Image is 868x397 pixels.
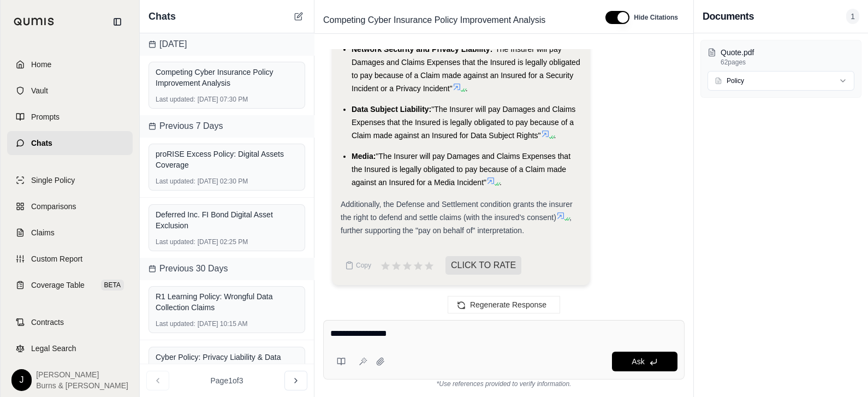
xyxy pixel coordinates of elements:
[156,319,195,328] span: Last updated:
[319,11,550,29] span: Competing Cyber Insurance Policy Improvement Analysis
[211,375,243,386] span: Page 1 of 3
[7,310,133,334] a: Contracts
[31,227,55,238] span: Claims
[156,238,195,246] span: Last updated:
[156,95,298,104] div: [DATE] 07:30 PM
[156,67,298,88] div: Competing Cyber Insurance Policy Improvement Analysis
[352,45,580,93] span: "The Insurer will pay Damages and Claims Expenses that the Insured is legally obligated to pay be...
[708,47,854,67] button: Quote.pdf62pages
[7,221,133,245] a: Claims
[352,105,575,140] span: "The Insurer will pay Damages and Claims Expenses that the Insured is legally obligated to pay be...
[156,238,298,246] div: [DATE] 02:25 PM
[31,175,75,186] span: Single Policy
[634,13,678,22] span: Hide Citations
[31,59,51,70] span: Home
[140,115,314,137] div: Previous 7 Days
[7,194,133,218] a: Comparisons
[341,213,572,235] span: , further supporting the "pay on behalf of" interpretation.
[156,319,298,328] div: [DATE] 10:15 AM
[36,369,128,380] span: [PERSON_NAME]
[356,261,371,270] span: Copy
[31,317,64,328] span: Contracts
[632,357,644,366] span: Ask
[341,254,376,276] button: Copy
[156,177,195,186] span: Last updated:
[703,9,754,24] h3: Documents
[156,209,298,231] div: Deferred Inc. FI Bond Digital Asset Exclusion
[7,105,133,129] a: Prompts
[140,33,314,55] div: [DATE]
[846,9,859,24] span: 1
[292,10,305,23] button: New Chat
[448,296,560,313] button: Regenerate Response
[7,52,133,76] a: Home
[319,11,592,29] div: Edit Title
[352,152,570,187] span: "The Insurer will pay Damages and Claims Expenses that the Insured is legally obligated to pay be...
[156,291,298,313] div: R1 Learning Policy: Wrongful Data Collection Claims
[31,111,60,122] span: Prompts
[500,178,502,187] span: .
[31,201,76,212] span: Comparisons
[31,343,76,354] span: Legal Search
[156,352,298,374] div: Cyber Policy: Privacy Liability & Data Collection
[7,131,133,155] a: Chats
[7,247,133,271] a: Custom Report
[36,380,128,391] span: Burns & [PERSON_NAME]
[323,380,685,388] div: *Use references provided to verify information.
[11,369,32,391] div: J
[7,168,133,192] a: Single Policy
[109,13,126,31] button: Collapse sidebar
[7,79,133,103] a: Vault
[7,273,133,297] a: Coverage TableBETA
[148,9,176,24] span: Chats
[612,352,677,371] button: Ask
[31,85,48,96] span: Vault
[352,45,492,54] span: Network Security and Privacy Liability:
[101,280,124,291] span: BETA
[31,280,85,291] span: Coverage Table
[554,131,556,140] span: .
[466,84,468,93] span: .
[140,258,314,280] div: Previous 30 Days
[352,152,376,161] span: Media:
[156,149,298,170] div: proRISE Excess Policy: Digital Assets Coverage
[445,256,521,275] span: CLICK TO RATE
[7,336,133,360] a: Legal Search
[31,138,52,149] span: Chats
[470,300,546,309] span: Regenerate Response
[341,200,573,222] span: Additionally, the Defense and Settlement condition grants the insurer the right to defend and set...
[31,253,82,264] span: Custom Report
[156,177,298,186] div: [DATE] 02:30 PM
[156,95,195,104] span: Last updated:
[352,105,431,114] span: Data Subject Liability:
[14,17,55,26] img: Qumis Logo
[721,47,854,58] p: Quote.pdf
[721,58,854,67] p: 62 pages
